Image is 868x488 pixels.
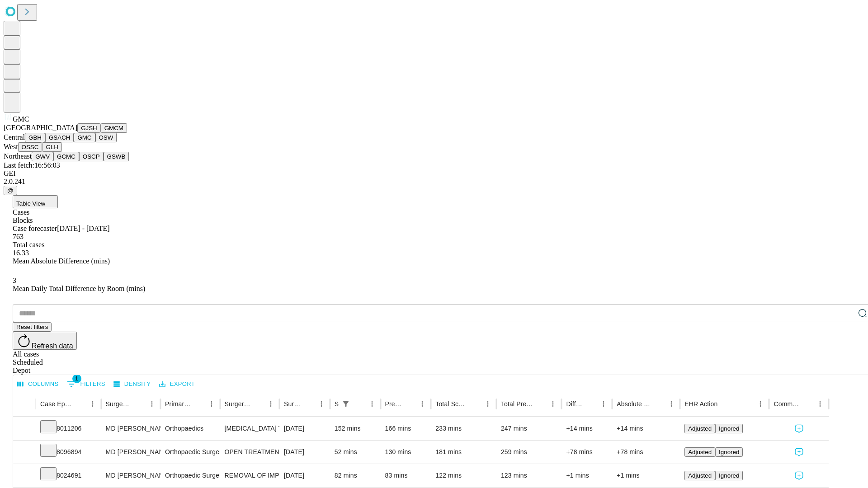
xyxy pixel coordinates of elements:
[774,400,800,408] div: Comments
[335,400,339,408] div: Scheduled In Room Duration
[547,398,559,410] button: Menu
[18,468,31,484] button: Expand
[302,398,315,410] button: Sort
[16,200,45,207] span: Table View
[133,398,146,410] button: Sort
[718,398,731,410] button: Sort
[501,400,533,408] div: Total Predicted Duration
[665,398,678,410] button: Menu
[4,161,60,169] span: Last fetch: 16:56:03
[684,447,715,457] button: Adjusted
[40,441,97,464] div: 8096894
[18,421,31,437] button: Expand
[597,398,610,410] button: Menu
[684,424,715,433] button: Adjusted
[501,441,557,464] div: 259 mins
[65,377,108,391] button: Show filters
[284,464,325,487] div: [DATE]
[284,400,302,408] div: Surgery Date
[719,425,739,432] span: Ignored
[566,441,608,464] div: +78 mins
[225,400,251,408] div: Surgery Name
[284,441,325,464] div: [DATE]
[40,417,97,440] div: 8011206
[715,424,743,433] button: Ignored
[79,152,104,161] button: OSCP
[32,152,53,161] button: GWV
[193,398,205,410] button: Sort
[13,241,44,249] span: Total cases
[13,332,77,350] button: Refresh data
[45,133,74,142] button: GSACH
[74,133,95,142] button: GMC
[165,464,215,487] div: Orthopaedic Surgery
[284,417,325,440] div: [DATE]
[13,322,52,332] button: Reset filters
[335,464,376,487] div: 82 mins
[86,398,99,410] button: Menu
[4,143,18,150] span: West
[157,377,197,391] button: Export
[225,417,275,440] div: [MEDICAL_DATA] TOTAL HIP
[385,417,427,440] div: 166 mins
[13,257,110,265] span: Mean Absolute Difference (mins)
[25,133,45,142] button: GBH
[32,342,73,350] span: Refresh data
[106,400,132,408] div: Surgeon Name
[7,187,14,194] span: @
[416,398,429,410] button: Menu
[719,472,739,479] span: Ignored
[688,449,712,455] span: Adjusted
[264,398,277,410] button: Menu
[684,471,715,480] button: Adjusted
[534,398,547,410] button: Sort
[101,123,127,133] button: GMCM
[225,441,275,464] div: OPEN TREATMENT BIMALLEOLAR [MEDICAL_DATA]
[688,472,712,479] span: Adjusted
[814,398,826,410] button: Menu
[617,441,675,464] div: +78 mins
[252,398,264,410] button: Sort
[617,464,675,487] div: +1 mins
[4,169,864,178] div: GEI
[719,449,739,455] span: Ignored
[106,441,156,464] div: MD [PERSON_NAME] Jr [PERSON_NAME] C Md
[435,400,468,408] div: Total Scheduled Duration
[684,400,717,408] div: EHR Action
[501,464,557,487] div: 123 mins
[335,441,376,464] div: 52 mins
[435,464,492,487] div: 122 mins
[205,398,218,410] button: Menu
[403,398,416,410] button: Sort
[617,417,675,440] div: +14 mins
[688,425,712,432] span: Adjusted
[469,398,481,410] button: Sort
[353,398,366,410] button: Sort
[13,233,24,240] span: 763
[340,398,352,410] div: 1 active filter
[566,400,584,408] div: Difference
[652,398,665,410] button: Sort
[74,398,86,410] button: Sort
[165,441,215,464] div: Orthopaedic Surgery
[106,464,156,487] div: MD [PERSON_NAME] Jr [PERSON_NAME] C Md
[40,464,97,487] div: 8024691
[566,417,608,440] div: +14 mins
[111,377,153,391] button: Density
[165,417,215,440] div: Orthopaedics
[106,417,156,440] div: MD [PERSON_NAME] Jr [PERSON_NAME] C Md
[4,186,17,195] button: @
[72,374,81,383] span: 1
[481,398,494,410] button: Menu
[385,464,427,487] div: 83 mins
[315,398,328,410] button: Menu
[366,398,378,410] button: Menu
[13,225,57,232] span: Case forecaster
[617,400,651,408] div: Absolute Difference
[13,115,29,123] span: GMC
[165,400,191,408] div: Primary Service
[16,324,48,330] span: Reset filters
[77,123,101,133] button: GJSH
[754,398,767,410] button: Menu
[435,441,492,464] div: 181 mins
